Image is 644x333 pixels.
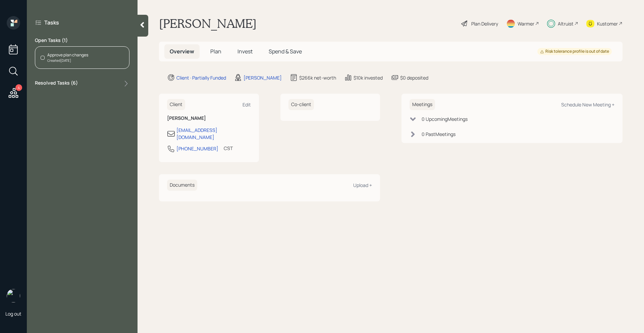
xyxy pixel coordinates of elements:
[47,52,88,58] div: Approve plan changes
[244,74,282,81] div: [PERSON_NAME]
[237,48,253,55] span: Invest
[518,20,534,27] div: Warmer
[558,20,574,27] div: Altruist
[35,37,129,44] label: Open Tasks ( 1 )
[15,84,22,91] div: 4
[243,101,251,108] div: Edit
[400,74,428,81] div: $0 deposited
[410,99,435,110] h6: Meetings
[354,74,383,81] div: $10k invested
[47,58,88,63] div: Created [DATE]
[299,74,336,81] div: $266k net-worth
[422,131,455,138] div: 0 Past Meeting s
[167,180,197,191] h6: Documents
[167,99,185,110] h6: Client
[422,115,468,123] div: 0 Upcoming Meeting s
[353,182,372,188] div: Upload +
[44,19,59,26] label: Tasks
[7,289,20,302] img: michael-russo-headshot.png
[159,16,257,31] h1: [PERSON_NAME]
[288,99,314,110] h6: Co-client
[561,101,614,108] div: Schedule New Meeting +
[176,127,251,141] div: [EMAIL_ADDRESS][DOMAIN_NAME]
[540,49,609,54] div: Risk tolerance profile is out of date
[176,74,226,81] div: Client · Partially Funded
[176,145,218,152] div: [PHONE_NUMBER]
[5,311,21,317] div: Log out
[269,48,302,55] span: Spend & Save
[471,20,498,27] div: Plan Delivery
[170,48,194,55] span: Overview
[35,80,78,88] label: Resolved Tasks ( 6 )
[597,20,618,27] div: Kustomer
[224,145,233,152] div: CST
[210,48,221,55] span: Plan
[167,115,251,121] h6: [PERSON_NAME]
